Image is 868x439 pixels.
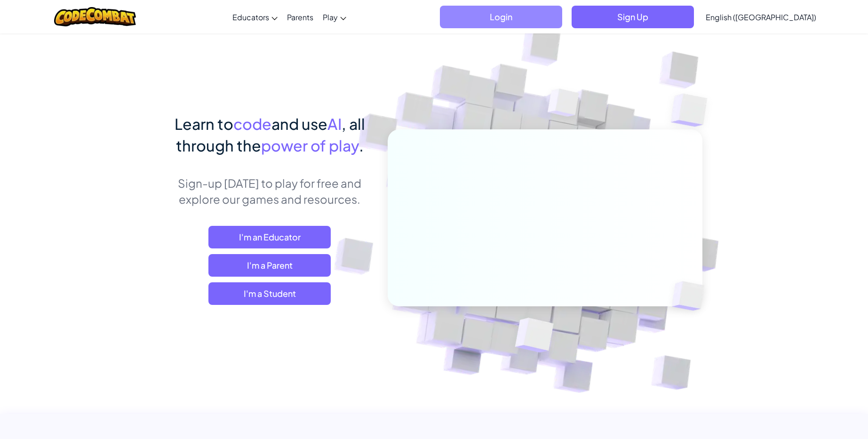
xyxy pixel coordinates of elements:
img: Overlap cubes [656,262,726,330]
p: Sign-up [DATE] to play for free and explore our games and resources. [166,175,374,207]
img: Overlap cubes [492,298,576,376]
button: Login [440,6,562,28]
a: English ([GEOGRAPHIC_DATA]) [701,4,821,30]
span: Educators [232,12,269,22]
a: I'm a Parent [208,254,331,277]
a: I'm an Educator [208,226,331,248]
a: Play [318,4,351,30]
span: English ([GEOGRAPHIC_DATA]) [706,12,816,22]
a: Educators [228,4,282,30]
img: Overlap cubes [652,71,733,150]
span: and use [271,114,327,133]
button: Sign Up [572,6,694,28]
img: Overlap cubes [530,70,597,140]
span: code [233,114,271,133]
span: power of play [261,136,359,155]
a: Parents [282,4,318,30]
span: AI [327,114,342,133]
img: CodeCombat logo [54,7,136,26]
button: I'm a Student [208,282,331,305]
span: Learn to [175,114,233,133]
span: . [359,136,364,155]
span: Play [323,12,338,22]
